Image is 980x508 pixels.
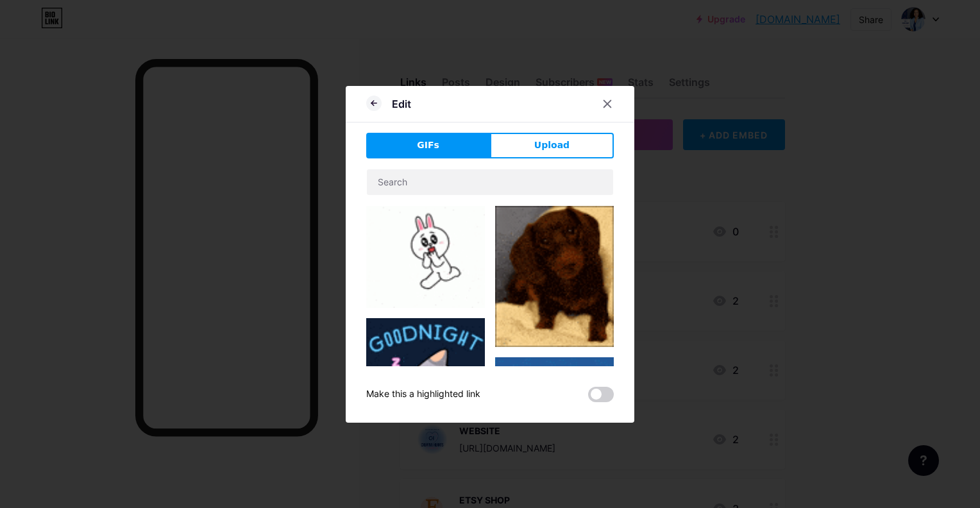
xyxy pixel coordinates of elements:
[417,139,439,152] span: GIFs
[392,96,411,112] div: Edit
[495,206,614,347] img: Gihpy
[495,357,614,448] img: Gihpy
[534,139,570,152] span: Upload
[490,133,614,158] button: Upload
[367,169,613,195] input: Search
[366,206,485,308] img: Gihpy
[366,387,480,402] div: Make this a highlighted link
[366,133,490,158] button: GIFs
[366,318,485,437] img: Gihpy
